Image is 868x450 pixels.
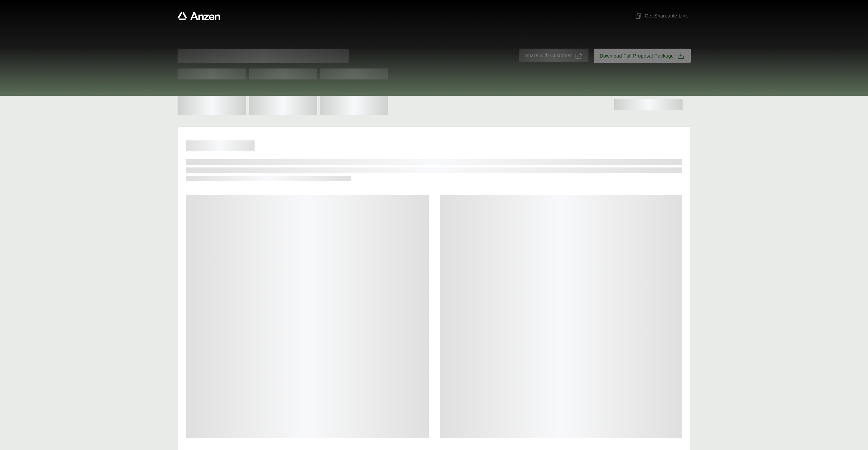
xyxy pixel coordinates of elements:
span: Test [178,68,246,79]
span: Proposal for [178,49,349,63]
span: Test [249,68,317,79]
span: Test [320,68,388,79]
a: Anzen website [178,12,220,20]
button: Get Shareable Link [632,10,690,22]
span: Get Shareable Link [635,12,688,20]
span: Share with Customer [525,52,572,59]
